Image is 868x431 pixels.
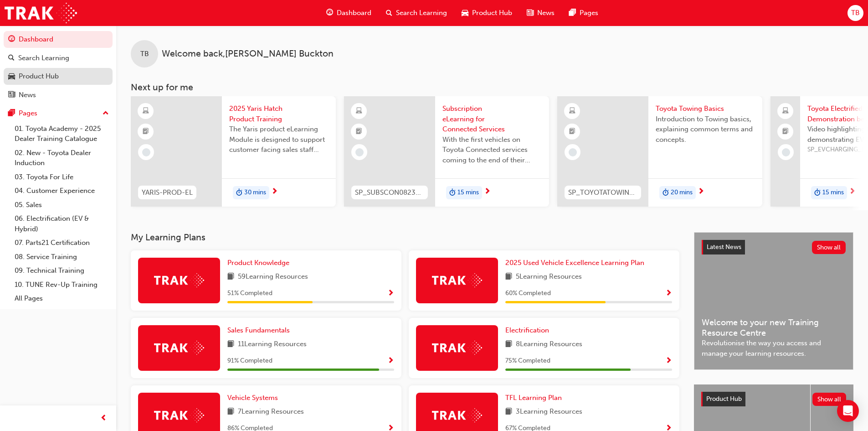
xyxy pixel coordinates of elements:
span: 20 mins [671,187,693,198]
img: Trak [432,408,482,422]
a: Dashboard [4,31,113,48]
span: Product Hub [472,8,512,18]
span: news-icon [8,91,15,99]
a: 10. TUNE Rev-Up Training [11,278,113,292]
img: Trak [154,341,204,355]
a: Sales Fundamentals [227,325,293,336]
span: TB [851,8,860,18]
a: News [4,87,113,104]
a: Product Hub [4,68,113,85]
span: learningRecordVerb_NONE-icon [569,148,577,156]
a: search-iconSearch Learning [379,4,454,22]
img: Trak [432,341,482,355]
a: news-iconNews [519,4,562,22]
a: 09. Technical Training [11,264,113,278]
span: Introduction to Towing basics, explaining common terms and concepts. [656,114,755,145]
a: guage-iconDashboard [319,4,379,22]
a: pages-iconPages [562,4,606,22]
span: Sales Fundamentals [227,326,290,334]
span: pages-icon [8,109,15,118]
span: next-icon [271,188,278,196]
span: Show Progress [387,290,394,298]
span: The Yaris product eLearning Module is designed to support customer facing sales staff with introd... [229,124,329,155]
span: 7 Learning Resources [238,406,304,418]
a: All Pages [11,291,113,306]
img: Trak [154,273,204,287]
a: 07. Parts21 Certification [11,236,113,250]
a: SP_SUBSCON0823_ELSubscription eLearning for Connected ServicesWith the first vehicles on Toyota C... [344,96,549,207]
h3: My Learning Plans [131,232,679,243]
span: Toyota Towing Basics [656,104,755,114]
span: next-icon [849,188,856,196]
span: SP_SUBSCON0823_EL [355,187,424,198]
a: TFL Learning Plan [505,393,565,403]
span: Electrification [505,326,549,334]
span: next-icon [484,188,491,196]
a: Latest NewsShow allWelcome to your new Training Resource CentreRevolutionise the way you access a... [694,232,853,370]
span: book-icon [227,406,234,418]
a: SP_TOYOTATOWING_0424Toyota Towing BasicsIntroduction to Towing basics, explaining common terms an... [557,96,762,207]
span: car-icon [462,7,468,19]
span: booktick-icon [569,126,575,138]
span: booktick-icon [356,126,362,138]
span: YARIS-PROD-EL [142,187,193,198]
span: 2025 Yaris Hatch Product Training [229,104,329,124]
span: With the first vehicles on Toyota Connected services coming to the end of their complimentary per... [442,135,542,166]
a: 06. Electrification (EV & Hybrid) [11,212,113,236]
span: car-icon [8,73,15,81]
a: Search Learning [4,50,113,67]
span: 2025 Used Vehicle Excellence Learning Plan [505,259,644,267]
span: next-icon [698,188,704,196]
span: search-icon [386,7,392,19]
span: SP_TOYOTATOWING_0424 [568,187,637,198]
span: learningResourceType_ELEARNING-icon [356,105,362,117]
span: Search Learning [396,8,447,18]
div: Product Hub [19,71,59,82]
button: DashboardSearch LearningProduct HubNews [4,29,113,105]
a: 04. Customer Experience [11,184,113,198]
span: Welcome to your new Training Resource Centre [702,317,846,338]
a: 2025 Used Vehicle Excellence Learning Plan [505,258,648,268]
span: Vehicle Systems [227,394,278,402]
button: Show Progress [665,355,672,367]
button: Show Progress [387,355,394,367]
span: 5 Learning Resources [516,271,582,283]
div: Pages [19,108,37,119]
span: laptop-icon [782,105,789,117]
span: Show Progress [665,357,672,365]
span: TB [140,49,149,59]
span: duration-icon [236,187,242,199]
span: duration-icon [814,187,821,199]
button: Show Progress [665,288,672,299]
a: Trak [5,3,77,23]
span: 91 % Completed [227,356,272,366]
h3: Next up for me [116,82,868,93]
a: 08. Service Training [11,250,113,264]
span: learningRecordVerb_NONE-icon [782,148,790,156]
span: Show Progress [665,290,672,298]
a: 01. Toyota Academy - 2025 Dealer Training Catalogue [11,122,113,146]
a: Vehicle Systems [227,393,282,403]
span: book-icon [505,339,512,350]
span: duration-icon [449,187,456,199]
span: Subscription eLearning for Connected Services [442,104,542,135]
span: learningRecordVerb_NONE-icon [142,148,150,156]
button: Show all [812,241,846,254]
span: 30 mins [244,187,266,198]
span: 8 Learning Resources [516,339,582,350]
span: book-icon [227,339,234,350]
button: Show all [812,393,847,406]
a: Electrification [505,325,553,336]
span: Show Progress [387,357,394,365]
span: 75 % Completed [505,356,550,366]
img: Trak [432,273,482,287]
a: 05. Sales [11,198,113,212]
span: Latest News [707,243,741,251]
span: 59 Learning Resources [238,271,308,283]
button: Show Progress [387,288,394,299]
span: News [537,8,555,18]
span: Dashboard [337,8,371,18]
span: 51 % Completed [227,288,272,299]
a: Latest NewsShow all [702,240,846,254]
div: Open Intercom Messenger [837,400,859,422]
